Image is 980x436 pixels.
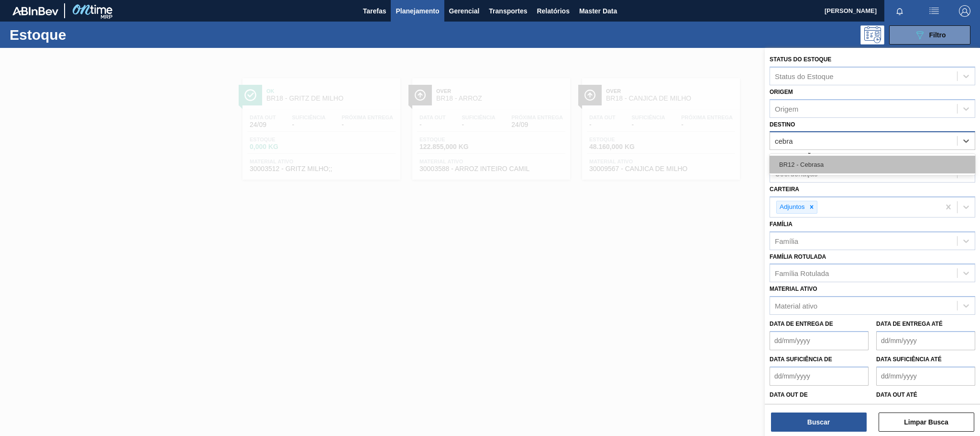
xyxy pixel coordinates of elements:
[876,331,975,350] input: dd/mm/yyyy
[876,391,917,398] label: Data out até
[777,201,806,213] div: Adjuntos
[770,253,826,260] label: Família Rotulada
[770,286,817,292] label: Material ativo
[579,5,617,17] span: Master Data
[770,153,816,160] label: Coordenação
[449,5,480,17] span: Gerencial
[770,89,793,95] label: Origem
[876,367,975,386] input: dd/mm/yyyy
[889,25,970,45] button: Filtro
[537,5,569,17] span: Relatórios
[770,56,831,63] label: Status do Estoque
[770,321,833,327] label: Data de Entrega de
[928,5,940,17] img: userActions
[929,31,946,39] span: Filtro
[876,321,943,327] label: Data de Entrega até
[775,269,829,277] div: Família Rotulada
[396,5,439,17] span: Planejamento
[363,5,386,17] span: Tarefas
[775,237,798,245] div: Família
[770,391,808,398] label: Data out de
[770,356,832,363] label: Data suficiência de
[770,156,975,173] div: BR12 - Cebrasa
[775,302,817,310] div: Material ativo
[770,367,869,386] input: dd/mm/yyyy
[884,4,915,18] button: Notificações
[10,29,154,40] h1: Estoque
[12,7,58,15] img: TNhmsLtSVTkK8tSr43FrP2fwEKptu5GPRR3wAAAABJRU5ErkJggg==
[775,104,798,113] div: Origem
[860,25,884,45] div: Pogramando: nenhum usuário selecionado
[770,186,799,193] label: Carteira
[876,356,942,363] label: Data suficiência até
[770,121,795,128] label: Destino
[770,402,869,421] input: dd/mm/yyyy
[489,5,527,17] span: Transportes
[770,221,793,228] label: Família
[959,5,970,17] img: Logout
[775,72,834,80] div: Status do Estoque
[770,331,869,350] input: dd/mm/yyyy
[876,402,975,421] input: dd/mm/yyyy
